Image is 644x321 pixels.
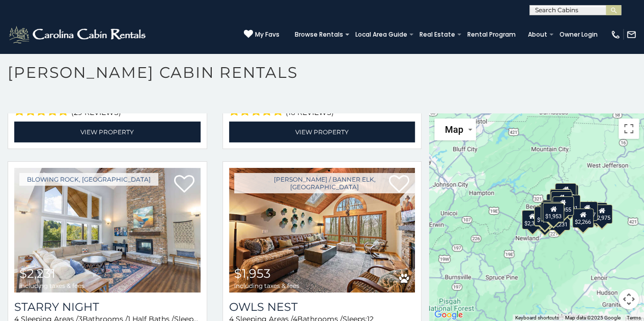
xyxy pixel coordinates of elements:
[14,168,201,293] a: Starry Night $2,231 including taxes & fees
[8,24,149,45] img: White-1-2.png
[19,173,158,186] a: Blowing Rock, [GEOGRAPHIC_DATA]
[577,201,598,220] div: $1,657
[541,201,562,221] div: $2,560
[565,315,621,320] span: Map data ©2025 Google
[552,196,574,215] div: $1,955
[234,282,299,289] span: including taxes & fees
[255,30,279,39] span: My Favs
[626,30,636,40] img: mail-regular-white.png
[534,206,555,225] div: $1,920
[229,168,415,293] a: Owls Nest $1,953 including taxes & fees
[549,211,570,230] div: $2,231
[229,122,415,142] a: View Property
[14,300,201,314] a: Starry Night
[522,210,543,229] div: $2,396
[572,208,594,227] div: $2,266
[534,211,555,230] div: $2,218
[543,202,564,222] div: $1,953
[14,168,201,293] img: Starry Night
[14,122,201,142] a: View Property
[414,27,460,42] a: Real Estate
[534,207,555,226] div: $2,876
[244,30,279,40] a: My Favs
[444,124,463,135] span: Map
[174,174,194,195] a: Add to favorites
[19,266,55,281] span: $2,231
[462,27,521,42] a: Rental Program
[229,300,415,314] a: Owls Nest
[592,205,613,224] div: $2,975
[350,27,412,42] a: Local Area Guide
[290,27,348,42] a: Browse Rentals
[555,183,576,202] div: $2,127
[234,173,415,193] a: [PERSON_NAME] / Banner Elk, [GEOGRAPHIC_DATA]
[234,266,271,281] span: $1,953
[434,119,476,140] button: Change map style
[229,168,415,293] img: Owls Nest
[554,27,603,42] a: Owner Login
[19,282,85,289] span: including taxes & fees
[523,27,552,42] a: About
[619,289,639,309] button: Map camera controls
[627,315,641,320] a: Terms
[550,189,571,208] div: $2,938
[551,191,572,211] div: $2,179
[610,30,621,40] img: phone-regular-white.png
[619,119,639,139] button: Toggle fullscreen view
